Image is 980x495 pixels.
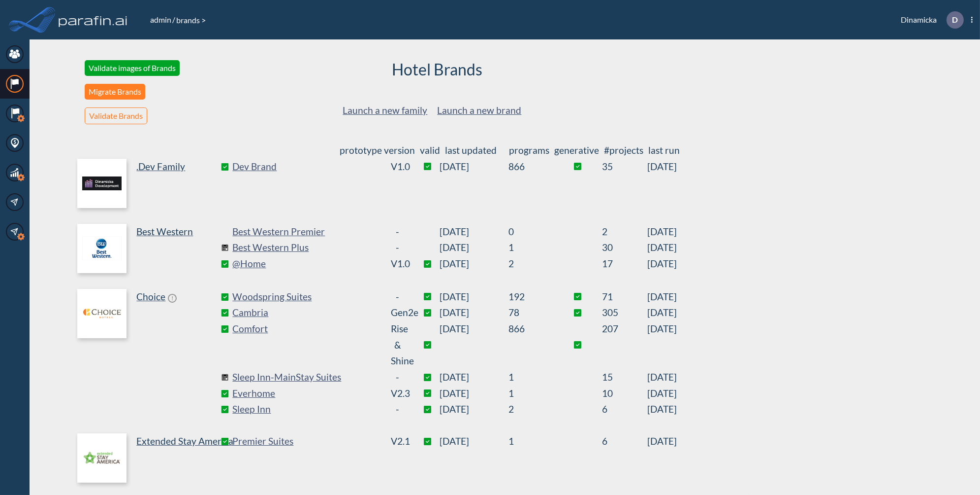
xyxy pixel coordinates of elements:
img: comingSoon [221,374,229,381]
span: last run [648,144,680,156]
span: [DATE] [647,240,677,256]
span: [DATE] [647,369,677,386]
span: #projects [604,144,643,156]
a: Launch a new brand [437,105,521,116]
sapn: 71 [602,289,647,305]
a: Launch a new family [343,105,427,116]
li: / [149,14,175,26]
a: Extended Stay America [77,433,225,483]
sapn: 866 [508,321,553,369]
span: valid [420,144,440,156]
span: [DATE] [647,224,677,240]
sapn: 1 [508,433,553,450]
p: D [952,15,958,24]
a: Premier Suites [232,433,380,450]
span: [DATE] [440,321,508,369]
div: v1.0 [391,256,404,272]
span: [DATE] [440,369,508,386]
span: [DATE] [647,401,677,418]
div: - [391,224,404,240]
span: [DATE] [440,401,508,418]
sapn: 2 [602,224,647,240]
sapn: 866 [508,159,553,175]
span: prototype version [340,144,415,156]
a: @Home [232,256,380,272]
span: programs [509,144,549,156]
img: comingSoon [221,244,229,251]
button: Migrate Brands [85,84,145,100]
div: Rise & Shine [391,321,404,369]
span: brands > [175,15,207,25]
a: Everhome [232,386,380,402]
span: last updated [445,144,497,156]
div: v2.3 [391,386,404,402]
div: Dinamicka [886,11,973,29]
a: Choice! [77,289,225,418]
span: [DATE] [647,386,677,402]
img: logo [77,433,126,483]
a: Woodspring Suites [232,289,380,305]
a: Cambria [232,305,380,321]
a: .Dev Family [77,159,225,208]
sapn: 17 [602,256,647,272]
div: Gen2e [391,305,404,321]
a: Dev Brand [232,159,380,175]
div: - [391,369,404,386]
sapn: 1 [508,386,553,402]
sapn: 6 [602,401,647,418]
a: admin [149,15,172,24]
sapn: 10 [602,386,647,402]
sapn: 305 [602,305,647,321]
img: logo [57,10,129,30]
span: [DATE] [647,433,677,450]
div: - [391,401,404,418]
sapn: 30 [602,240,647,256]
span: [DATE] [440,433,508,450]
a: Sleep Inn-MainStay Suites [232,369,380,386]
span: [DATE] [440,240,508,256]
span: [DATE] [440,256,508,272]
button: Validate Brands [85,107,147,124]
span: [DATE] [440,305,508,321]
h2: Hotel Brands [392,60,482,79]
span: [DATE] [440,224,508,240]
a: Best Western Plus [232,240,380,256]
a: Best Western [77,224,225,273]
sapn: 192 [508,289,553,305]
span: generative [554,144,599,156]
span: [DATE] [647,289,677,305]
span: ! [168,294,177,303]
img: logo [77,289,126,338]
sapn: 35 [602,159,647,175]
span: [DATE] [440,289,508,305]
div: - [391,240,404,256]
img: logo [77,159,126,208]
sapn: 15 [602,369,647,386]
a: Comfort [232,321,380,369]
sapn: 0 [508,224,553,240]
p: Choice [136,289,165,305]
div: v2.1 [391,433,404,450]
sapn: 78 [508,305,553,321]
sapn: 1 [508,369,553,386]
sapn: 2 [508,256,553,272]
span: [DATE] [647,305,677,321]
span: [DATE] [647,321,677,369]
sapn: 6 [602,433,647,450]
button: Validate images of Brands [85,60,180,76]
p: .Dev Family [136,159,185,175]
sapn: 1 [508,240,553,256]
div: v1.0 [391,159,404,175]
p: Best Western [136,224,193,240]
span: [DATE] [647,256,677,272]
span: [DATE] [440,386,508,402]
sapn: 2 [508,401,553,418]
span: [DATE] [440,159,508,175]
sapn: 207 [602,321,647,369]
span: [DATE] [647,159,677,175]
a: Sleep Inn [232,401,380,418]
img: logo [77,224,126,273]
a: Best Western Premier [232,224,380,240]
p: Extended Stay America [136,433,233,450]
div: - [391,289,404,305]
